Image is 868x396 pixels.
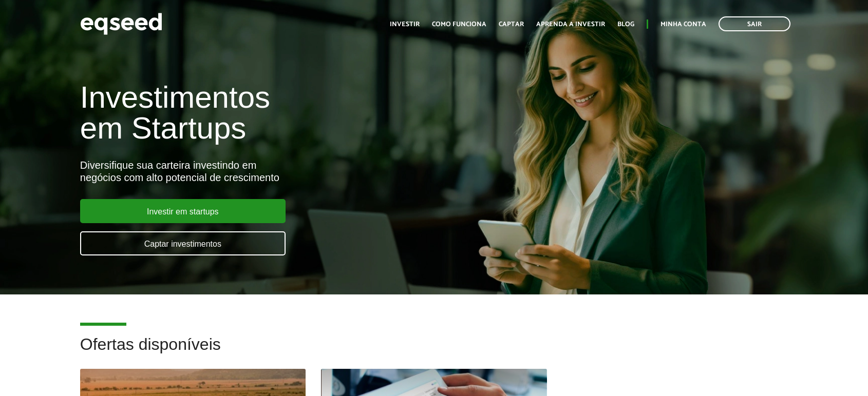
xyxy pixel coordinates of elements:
a: Aprenda a investir [536,21,605,28]
a: Investir em startups [80,199,286,223]
a: Blog [617,21,634,28]
a: Captar investimentos [80,231,286,255]
a: Sair [719,16,790,31]
h1: Investimentos em Startups [80,82,499,144]
a: Investir [390,21,420,28]
a: Como funciona [432,21,486,28]
img: EqSeed [80,10,162,37]
a: Captar [499,21,524,28]
h2: Ofertas disponíveis [80,335,788,369]
div: Diversifique sua carteira investindo em negócios com alto potencial de crescimento [80,159,499,184]
a: Minha conta [661,21,706,28]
